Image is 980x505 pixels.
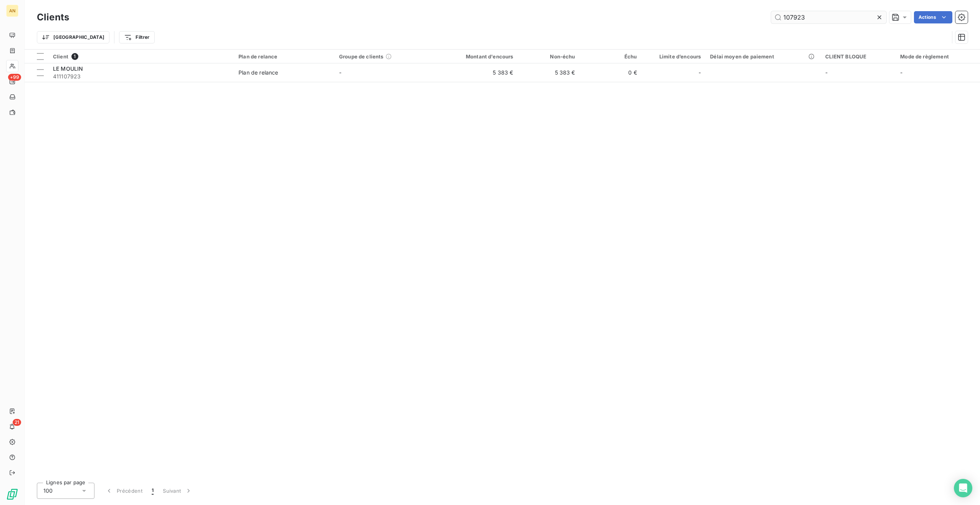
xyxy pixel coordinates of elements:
span: - [699,69,701,76]
td: 5 383 € [435,63,518,82]
div: CLIENT BLOQUE [825,53,891,60]
img: Logo LeanPay [6,488,18,500]
span: 21 [13,419,21,426]
div: Montant d'encours [440,53,513,60]
button: Suivant [158,483,197,499]
div: Open Intercom Messenger [954,479,972,497]
button: [GEOGRAPHIC_DATA] [37,31,109,43]
div: Non-échu [523,53,575,60]
span: Groupe de clients [339,53,384,60]
button: 1 [147,483,158,499]
td: 5 383 € [518,63,580,82]
span: 1 [152,487,154,495]
span: 411107923 [53,73,229,80]
div: Plan de relance [238,53,330,60]
button: Filtrer [119,31,154,43]
span: 1 [71,53,78,60]
button: Précédent [101,483,147,499]
span: +99 [8,74,21,81]
span: - [900,69,902,76]
td: 0 € [580,63,642,82]
h3: Clients [37,10,69,24]
div: Mode de règlement [900,53,975,60]
button: Actions [914,11,952,23]
div: Limite d’encours [646,53,701,60]
div: Plan de relance [238,69,278,76]
span: Client [53,53,68,60]
input: Rechercher [771,11,886,23]
span: 100 [43,487,53,495]
div: Délai moyen de paiement [710,53,816,60]
span: - [825,69,828,76]
span: - [339,69,341,76]
div: Échu [584,53,637,60]
span: LE MOULIN [53,65,83,72]
div: AN [6,5,18,17]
